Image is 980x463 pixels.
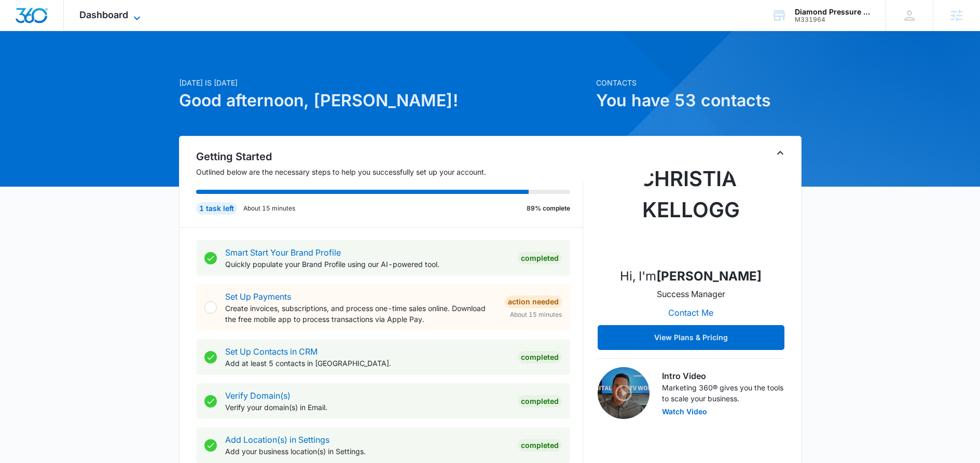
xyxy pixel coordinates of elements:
[179,77,590,88] p: [DATE] is [DATE]
[79,9,128,20] span: Dashboard
[196,202,237,215] div: 1 task left
[225,291,291,302] a: Set Up Payments
[596,88,802,113] h1: You have 53 contacts
[225,434,329,445] a: Add Location(s) in Settings
[225,303,496,325] p: Create invoices, subscriptions, and process one-time sales online. Download the free mobile app t...
[225,446,509,457] p: Add your business location(s) in Settings.
[658,300,724,325] button: Contact Me
[243,204,295,213] p: About 15 minutes
[662,382,784,404] p: Marketing 360® gives you the tools to scale your business.
[518,395,562,408] div: Completed
[225,259,509,270] p: Quickly populate your Brand Profile using our AI-powered tool.
[225,346,318,357] a: Set Up Contacts in CRM
[598,367,650,419] img: Intro Video
[795,8,871,16] div: account name
[225,390,291,401] a: Verify Domain(s)
[620,267,762,286] p: Hi, I'm
[596,77,802,88] p: Contacts
[518,439,562,452] div: Completed
[518,351,562,363] div: Completed
[598,325,784,350] button: View Plans & Pricing
[225,247,341,258] a: Smart Start Your Brand Profile
[656,269,762,284] strong: [PERSON_NAME]
[657,288,725,300] p: Success Manager
[527,204,570,213] p: 89% complete
[225,402,509,413] p: Verify your domain(s) in Email.
[774,147,786,159] button: Toggle Collapse
[662,370,784,382] h3: Intro Video
[662,408,707,415] button: Watch Video
[639,155,743,259] img: Christian Kellogg
[179,88,590,113] h1: Good afternoon, [PERSON_NAME]!
[196,149,583,164] h2: Getting Started
[518,252,562,264] div: Completed
[196,166,583,177] p: Outlined below are the necessary steps to help you successfully set up your account.
[225,358,509,369] p: Add at least 5 contacts in [GEOGRAPHIC_DATA].
[510,310,562,319] span: About 15 minutes
[505,296,562,308] div: Action Needed
[795,16,871,23] div: account id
